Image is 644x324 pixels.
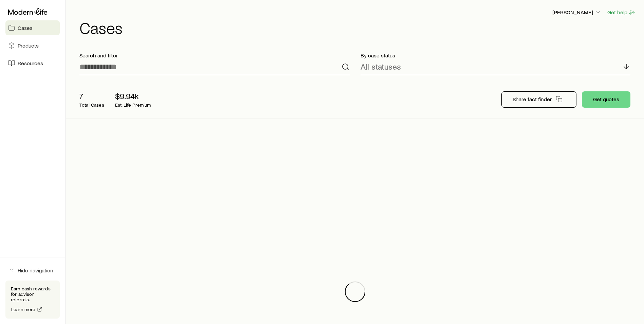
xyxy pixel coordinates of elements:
p: All statuses [361,62,401,71]
p: [PERSON_NAME] [552,9,601,16]
p: By case status [361,52,631,59]
button: Get help [607,8,636,16]
button: Get quotes [582,91,630,108]
h1: Cases [79,19,636,36]
div: Earn cash rewards for advisor referrals.Learn more [5,281,60,319]
a: Resources [5,56,60,71]
a: Products [5,38,60,53]
span: Learn more [11,307,36,312]
span: Cases [18,24,33,31]
p: Total Cases [79,102,104,108]
button: Hide navigation [5,263,60,278]
p: Share fact finder [513,96,552,103]
a: Cases [5,20,60,35]
p: $9.94k [115,91,151,101]
p: Search and filter [79,52,350,59]
span: Resources [18,60,43,67]
p: Earn cash rewards for advisor referrals. [11,286,54,302]
p: 7 [79,91,104,101]
span: Products [18,42,39,49]
button: [PERSON_NAME] [552,8,602,17]
button: Share fact finder [501,91,576,108]
span: Hide navigation [18,267,53,274]
p: Est. Life Premium [115,102,151,108]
